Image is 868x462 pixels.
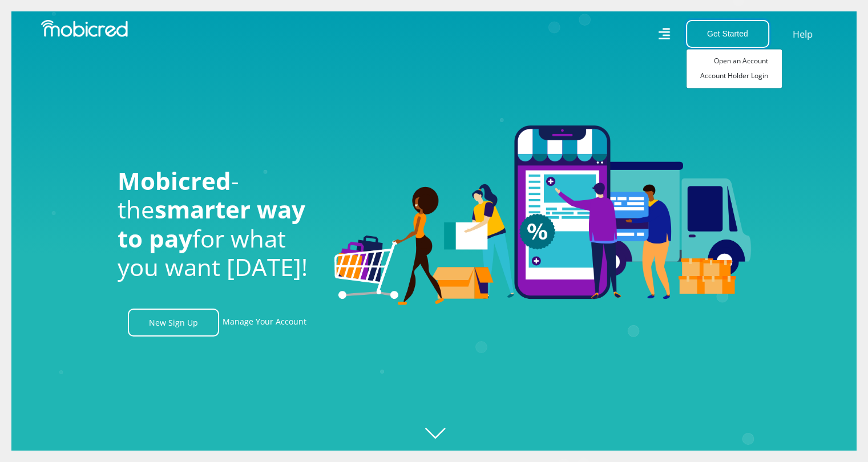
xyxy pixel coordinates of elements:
[118,167,317,282] h1: - the for what you want [DATE]!
[686,20,769,48] button: Get Started
[687,54,782,68] a: Open an Account
[792,27,813,42] a: Help
[686,48,782,88] div: Get Started
[223,309,306,337] a: Manage Your Account
[118,164,231,197] span: Mobicred
[118,193,305,254] span: smarter way to pay
[128,309,219,337] a: New Sign Up
[334,125,751,306] img: Welcome to Mobicred
[687,68,782,83] a: Account Holder Login
[41,20,128,37] img: Mobicred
